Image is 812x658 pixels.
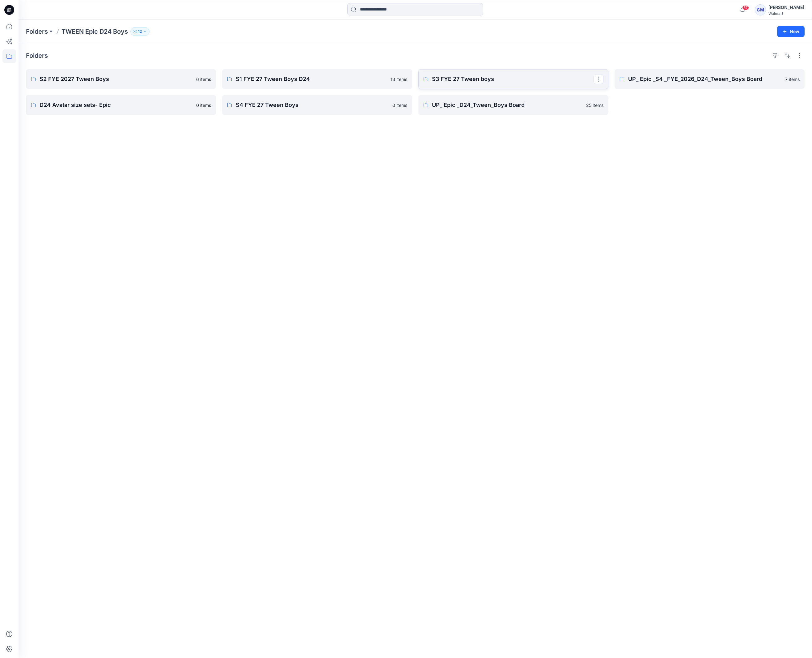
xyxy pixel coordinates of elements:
[26,69,216,89] a: S2 FYE 2027 Tween Boys6 items
[222,69,412,89] a: S1 FYE 27 Tween Boys D2413 items
[236,75,387,83] p: S1 FYE 27 Tween Boys D24
[768,4,804,11] div: [PERSON_NAME]
[26,27,48,36] a: Folders
[432,75,594,83] p: S3 FYE 27 Tween boys
[40,75,192,83] p: S2 FYE 2027 Tween Boys
[40,101,192,109] p: D24 Avatar size sets- Epic
[138,28,142,35] p: 12
[418,95,608,115] a: UP_ Epic _D24_Tween_Boys Board25 items
[391,76,407,82] p: 13 items
[628,75,781,83] p: UP_ Epic _S4 _FYE_2026_D24_Tween_Boys Board
[26,95,216,115] a: D24 Avatar size sets- Epic0 items
[755,4,766,15] div: GM
[418,69,608,89] a: S3 FYE 27 Tween boys
[392,102,407,108] p: 0 items
[777,26,805,37] button: New
[222,95,412,115] a: S4 FYE 27 Tween Boys0 items
[742,5,749,10] span: 57
[432,101,582,109] p: UP_ Epic _D24_Tween_Boys Board
[586,102,603,108] p: 25 items
[615,69,805,89] a: UP_ Epic _S4 _FYE_2026_D24_Tween_Boys Board7 items
[130,27,150,36] button: 12
[785,76,800,82] p: 7 items
[61,27,128,36] p: TWEEN Epic D24 Boys
[196,76,211,82] p: 6 items
[768,11,804,16] div: Walmart
[196,102,211,108] p: 0 items
[236,101,389,109] p: S4 FYE 27 Tween Boys
[26,52,48,59] h4: Folders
